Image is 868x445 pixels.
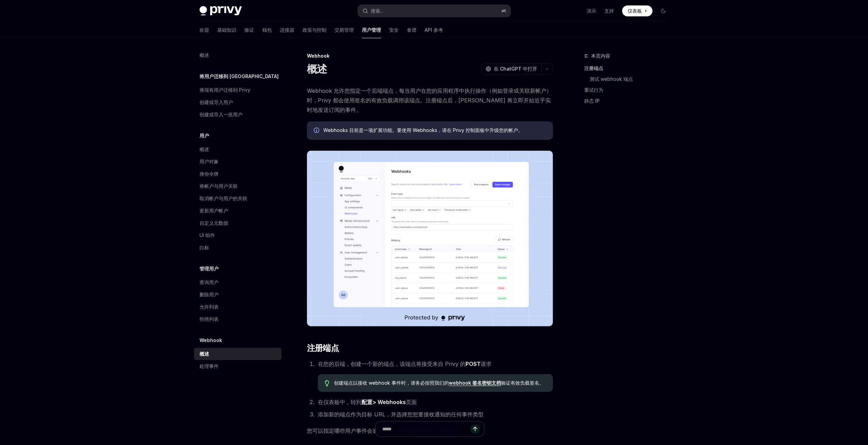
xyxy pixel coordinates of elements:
[604,8,614,14] font: 支持
[584,65,603,71] font: 注册端点
[584,87,603,93] font: 重试行为
[194,96,281,108] a: 创建或导入用户
[407,22,416,38] a: 食谱
[200,351,209,357] font: 概述
[590,76,633,82] font: 测试 webhook 端点
[200,244,209,250] font: 白标
[194,192,281,205] a: 取消帐户与用户的关联
[587,8,596,14] a: 演示
[628,8,642,14] font: 仪表板
[362,399,406,405] font: 配置> Webhooks
[194,155,281,168] a: 用户对象
[200,279,219,285] font: 查询用户
[194,84,281,96] a: 将现有用户迁移到 Privy
[307,343,339,353] font: 注册端点
[200,22,209,38] a: 欢迎
[584,63,674,74] a: 注册端点
[280,27,294,33] font: 连接器
[584,95,674,106] a: 静态 IP
[503,8,506,13] font: K
[217,27,236,33] font: 基础知识
[245,22,254,38] a: 验证
[481,360,491,367] font: 请求
[217,22,236,38] a: 基础知识
[307,87,552,113] font: Webhook 允许您指定一个后端端点，每当用户在您的应用程序中执行操作（例如登录或关联新帐户）时，Privy 都会使用签名的有效负载调用该端点。注册端点后，[PERSON_NAME] 将立即开...
[407,27,416,33] font: 食谱
[425,27,443,33] font: API 参考
[307,151,553,326] img: 图片/Webhooks.png
[194,205,281,217] a: 更新用户帐户
[591,53,610,59] font: 本页内容
[449,380,501,386] a: webhook 签名密钥文档
[194,301,281,313] a: 允许列表
[200,292,219,297] font: 删除用户
[494,66,537,72] font: 在 ChatGPT 中打开
[200,112,242,117] font: 创建或导入一批用户
[194,49,281,61] a: 概述
[194,241,281,254] a: 白标
[200,183,238,189] font: 将帐户与用户关联
[389,22,399,38] a: 安全
[318,360,466,367] font: 在您的后端，创建一个新的端点，该端点将接受来自 Privy 的
[303,27,326,33] font: 政策与控制
[194,168,281,180] a: 身份令牌
[318,399,362,405] font: 在仪表板中，转到
[584,98,600,104] font: 静态 IP
[604,8,614,14] a: 支持
[323,127,523,133] font: Webhooks 目前是一项扩展功能。要使用 Webhooks，请在 Privy 控制面板中升级您的帐户。
[658,5,669,16] button: 切换暗模式
[303,22,326,38] a: 政策与控制
[194,348,281,360] a: 概述
[194,288,281,301] a: 删除用户
[200,266,219,271] font: 管理用户
[335,22,354,38] a: 交易管理
[194,217,281,229] a: 自定义元数据
[334,380,449,386] font: 创建端点以接收 webhook 事件时，请务必按照我们的
[200,73,279,79] font: 将用户迁移到 [GEOGRAPHIC_DATA]
[501,8,503,13] font: ⌘
[622,5,652,16] a: 仪表板
[262,22,272,38] a: 钱包
[200,195,247,201] font: 取消帐户与用户的关联
[200,316,219,322] font: 拒绝列表
[194,143,281,155] a: 概述
[194,313,281,325] a: 拒绝列表
[245,27,254,33] font: 验证
[194,276,281,288] a: 查询用户
[335,27,354,33] font: 交易管理
[200,304,219,310] font: 允许列表
[314,128,321,134] svg: 信息
[325,380,329,386] svg: 提示
[194,108,281,121] a: 创建或导入一批用户
[371,8,383,14] font: 搜索...
[200,220,228,226] font: 自定义元数据
[362,27,381,33] font: 用户管理
[587,8,596,14] font: 演示
[406,399,417,405] font: 页面
[470,424,480,434] button: 发送消息
[584,85,674,95] a: 重试行为
[362,22,381,38] a: 用户管理
[194,360,281,372] a: 处理事件
[194,180,281,192] a: 将帐户与用户关联
[425,22,443,38] a: API 参考
[501,380,544,386] font: 验证有效负载签名。
[200,159,219,164] font: 用户对象
[200,99,233,105] font: 创建或导入用户
[200,52,209,58] font: 概述
[318,411,484,418] font: 添加新的端点作为目标 URL，并选择您想要接收通知的任何事件类型
[200,27,209,33] font: 欢迎
[200,6,242,16] img: 深色标志
[466,360,481,367] font: POST
[280,22,294,38] a: 连接器
[389,27,399,33] font: 安全
[200,363,219,369] font: 处理事件
[481,63,541,75] button: 在 ChatGPT 中打开
[200,232,215,238] font: UI 组件
[307,53,329,59] font: Webhook
[590,74,674,85] a: 测试 webhook 端点
[262,27,272,33] font: 钱包
[200,146,209,152] font: 概述
[200,87,250,93] font: 将现有用户迁移到 Privy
